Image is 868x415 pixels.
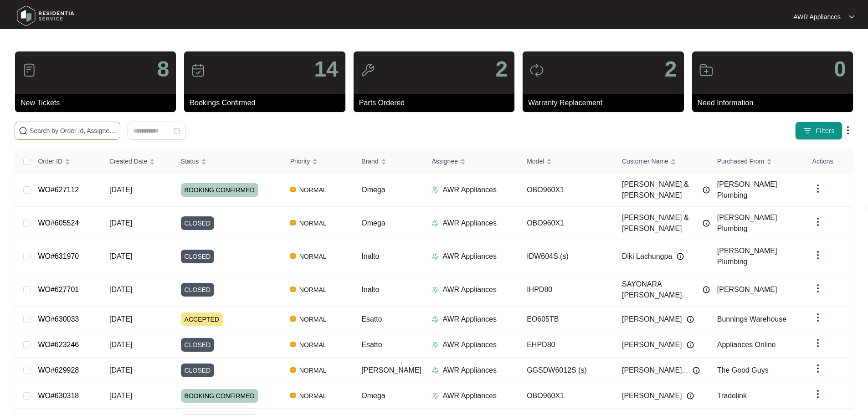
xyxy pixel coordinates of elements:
span: NORMAL [296,284,330,295]
span: Created Date [109,156,147,166]
img: icon [529,63,544,77]
span: [PERSON_NAME]... [622,365,688,376]
p: 0 [834,58,846,80]
img: dropdown arrow [812,312,823,323]
p: New Tickets [21,97,176,108]
img: Assigner Icon [431,186,439,194]
span: [PERSON_NAME] [361,366,421,374]
th: Created Date [102,149,174,174]
img: dropdown arrow [812,250,823,261]
p: Parts Ordered [359,97,514,108]
p: AWR Appliances [442,365,497,376]
th: Priority [283,149,354,174]
img: dropdown arrow [842,125,853,136]
span: Esatto [361,315,382,323]
span: CLOSED [181,250,215,263]
span: Status [181,156,199,166]
p: 2 [665,58,677,80]
th: Model [519,149,615,174]
img: Info icon [703,286,710,293]
span: Brand [361,156,378,166]
th: Customer Name [615,149,710,174]
span: Appliances Online [717,341,776,348]
img: Assigner Icon [431,253,439,260]
th: Status [174,149,283,174]
p: 8 [157,58,169,80]
img: Info icon [677,253,684,260]
span: Inalto [361,252,379,260]
span: CLOSED [181,283,215,297]
span: BOOKING CONFIRMED [181,389,258,403]
img: dropdown arrow [812,183,823,194]
img: Info icon [687,316,694,323]
span: [DATE] [109,286,132,293]
td: EO605TB [519,307,615,332]
span: NORMAL [296,251,330,262]
span: CLOSED [181,338,215,352]
span: [PERSON_NAME] & [PERSON_NAME] [622,212,698,234]
img: Assigner Icon [431,392,439,400]
span: Tradelink [717,392,747,400]
span: Diki Lachungpa [622,251,672,262]
a: WO#627701 [38,286,79,293]
span: Inalto [361,286,379,293]
span: Esatto [361,341,382,348]
span: Assignee [431,156,458,166]
a: WO#623246 [38,341,79,348]
input: Search by Order Id, Assignee Name, Customer Name, Brand and Model [30,126,116,136]
a: WO#631970 [38,252,79,260]
span: [PERSON_NAME] [622,390,682,401]
img: filter icon [803,126,812,135]
td: OBO960X1 [519,207,615,240]
p: Warranty Replacement [528,97,683,108]
span: NORMAL [296,339,330,350]
img: Vercel Logo [290,367,296,373]
p: 2 [495,58,508,80]
span: NORMAL [296,390,330,401]
td: OBO960X1 [519,383,615,409]
span: BOOKING CONFIRMED [181,183,258,197]
span: ACCEPTED [181,313,223,326]
td: GGSDW6012S (s) [519,358,615,383]
span: Omega [361,219,385,227]
span: CLOSED [181,364,215,377]
td: EHPD80 [519,332,615,358]
span: [DATE] [109,186,132,194]
img: dropdown arrow [812,389,823,400]
img: dropdown arrow [849,15,854,19]
span: Order ID [38,156,62,166]
img: Info icon [703,220,710,227]
img: Vercel Logo [290,287,296,292]
span: [PERSON_NAME] [622,339,682,350]
span: Purchased From [717,156,764,166]
img: Vercel Logo [290,393,296,398]
span: Omega [361,186,385,194]
p: AWR Appliances [442,339,497,350]
span: [DATE] [109,392,132,400]
span: NORMAL [296,314,330,325]
img: dropdown arrow [812,283,823,294]
button: filter iconFilters [795,122,842,140]
img: Info icon [693,367,700,374]
span: [PERSON_NAME] Plumbing [717,180,777,199]
img: Vercel Logo [290,342,296,347]
span: SAYONARA [PERSON_NAME]... [622,279,698,301]
p: AWR Appliances [793,12,841,21]
p: Bookings Confirmed [190,97,345,108]
span: Customer Name [622,156,668,166]
span: Filters [816,126,835,136]
a: WO#630318 [38,392,79,400]
p: AWR Appliances [442,284,497,295]
img: residentia service logo [14,2,77,30]
span: [DATE] [109,341,132,348]
p: AWR Appliances [442,218,497,229]
img: Assigner Icon [431,316,439,323]
p: AWR Appliances [442,184,497,195]
img: dropdown arrow [812,338,823,348]
span: [DATE] [109,219,132,227]
img: dropdown arrow [812,216,823,227]
span: NORMAL [296,218,330,229]
img: Vercel Logo [290,220,296,225]
th: Actions [805,149,853,174]
span: [PERSON_NAME] Plumbing [717,247,777,266]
